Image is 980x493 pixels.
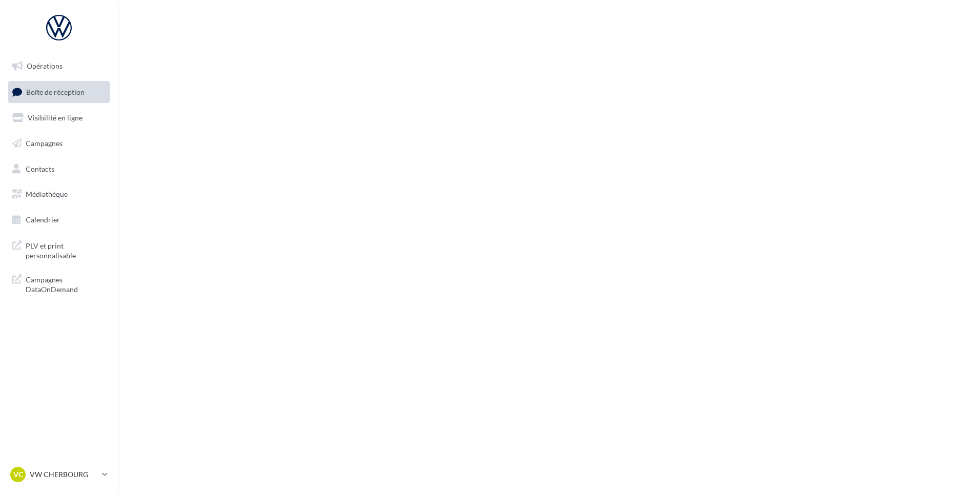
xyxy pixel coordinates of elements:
a: Opérations [6,55,112,77]
span: Opérations [27,61,63,70]
a: Boîte de réception [6,81,112,103]
span: VC [13,469,23,480]
span: Calendrier [26,215,60,224]
a: PLV et print personnalisable [6,235,112,265]
a: Campagnes DataOnDemand [6,269,112,299]
span: Campagnes DataOnDemand [26,273,106,295]
a: Campagnes [6,133,112,154]
span: PLV et print personnalisable [26,239,106,261]
a: Visibilité en ligne [6,107,112,129]
span: Médiathèque [26,190,68,198]
span: Contacts [26,164,54,173]
span: Campagnes [26,139,63,148]
a: Calendrier [6,209,112,231]
a: Médiathèque [6,183,112,205]
span: Boîte de réception [26,87,85,96]
span: Visibilité en ligne [28,113,83,122]
p: VW CHERBOURG [30,469,98,480]
a: Contacts [6,158,112,180]
a: VC VW CHERBOURG [8,465,110,484]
